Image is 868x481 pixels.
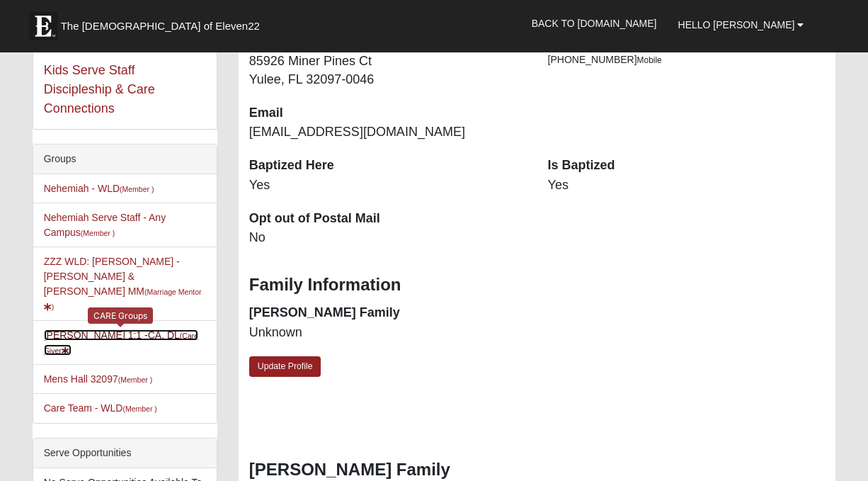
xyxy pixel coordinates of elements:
div: Groups [33,145,217,174]
h3: [PERSON_NAME] Family [249,460,826,480]
a: ZZZ WLD: [PERSON_NAME] - [PERSON_NAME] & [PERSON_NAME] MM(Marriage Mentor) [44,256,202,312]
div: CARE Groups [88,307,153,324]
a: Back to [DOMAIN_NAME] [521,6,668,41]
dt: Baptized Here [249,157,527,175]
a: The [DEMOGRAPHIC_DATA] of Eleven22 [22,5,305,40]
dd: Yes [548,176,826,195]
dd: [EMAIL_ADDRESS][DOMAIN_NAME] [249,123,527,142]
dd: 85926 Miner Pines Ct Yulee, FL 32097-0046 [249,52,527,89]
img: Eleven22 logo [29,12,57,40]
small: (Member ) [122,404,156,413]
a: Nehemiah Serve Staff - Any Campus(Member ) [44,212,166,238]
a: Update Profile [249,356,321,377]
small: (Member ) [120,185,154,193]
small: (Member ) [118,375,152,384]
li: [PHONE_NUMBER] [548,52,826,67]
span: Hello [PERSON_NAME] [678,19,795,30]
a: Kids Serve Staff Discipleship & Care Connections [44,63,155,115]
a: Hello [PERSON_NAME] [668,7,815,43]
dd: No [249,229,527,247]
a: Care Team - WLD(Member ) [44,402,157,414]
small: (Marriage Mentor ) [44,288,202,311]
span: The [DEMOGRAPHIC_DATA] of Eleven22 [61,19,260,33]
small: (Member ) [81,229,115,237]
dt: [PERSON_NAME] Family [249,304,527,322]
dd: Yes [249,176,527,195]
span: Mobile [637,55,662,65]
a: [PERSON_NAME] 1:1 -CA, DL(Care Giver) [44,329,198,356]
dt: Opt out of Postal Mail [249,210,527,228]
dt: Email [249,104,527,123]
a: Mens Hall 32097(Member ) [44,373,152,385]
dd: Unknown [249,324,527,342]
a: Nehemiah - WLD(Member ) [44,183,154,194]
dt: Is Baptized [548,157,826,175]
h3: Family Information [249,275,826,295]
div: Serve Opportunities [33,438,217,468]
